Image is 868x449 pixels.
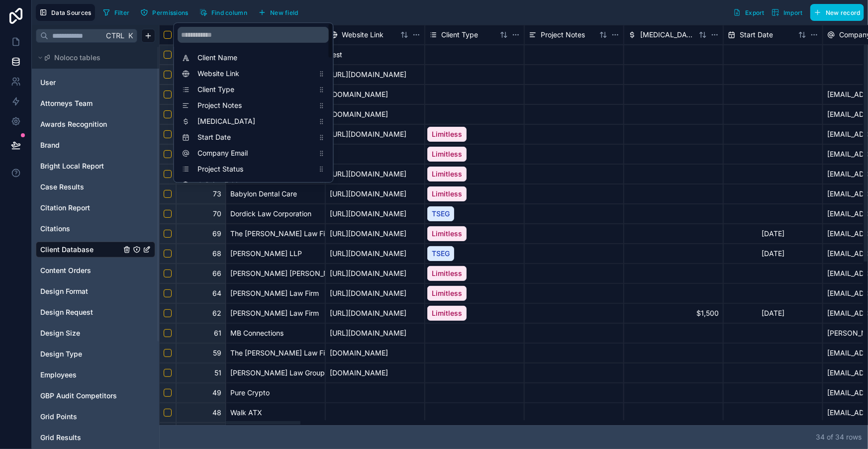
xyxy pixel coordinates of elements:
[40,328,80,338] span: Design Size
[427,147,467,162] div: Limitless
[226,264,325,283] div: [PERSON_NAME] [PERSON_NAME]
[427,226,467,241] div: Limitless
[198,180,314,190] span: G-Drive Folder
[164,150,172,158] button: Select row
[624,25,723,45] div: [MEDICAL_DATA]
[40,286,121,296] a: Design Format
[176,204,226,224] div: 70
[846,433,862,441] span: row s
[325,45,425,65] div: test
[624,303,723,323] div: $1,500
[226,224,325,244] div: The [PERSON_NAME] Law Firm
[164,369,172,377] button: Select row
[524,25,624,45] div: Project Notes
[164,51,172,59] button: Select row
[164,389,172,397] button: Select row
[36,200,155,216] div: Citation Report
[36,4,95,21] button: Data Sources
[36,116,155,132] div: Awards Recognition
[425,25,524,45] div: Client Type
[226,403,325,423] div: Walk ATX
[40,328,121,338] a: Design Size
[40,161,104,171] span: Bright Local Report
[164,210,172,218] button: Select row
[806,4,864,21] a: New record
[226,244,325,264] div: [PERSON_NAME] LLP
[325,124,425,144] div: [URL][DOMAIN_NAME]
[40,98,93,108] span: Attorneys Team
[36,325,155,341] div: Design Size
[164,130,172,138] button: Select row
[740,30,773,40] span: Start Date
[198,164,314,174] span: Project Status
[827,433,833,441] span: of
[36,388,155,404] div: GBP Audit Competitors
[176,403,226,423] div: 48
[226,383,325,403] div: Pure Crypto
[198,148,314,158] span: Company Email
[54,53,100,63] span: Noloco tables
[427,286,467,301] div: Limitless
[40,412,121,422] a: Grid Points
[40,433,81,443] span: Grid Results
[137,5,195,20] a: Permissions
[40,307,93,317] span: Design Request
[176,184,226,204] div: 73
[730,4,768,21] button: Export
[164,71,172,79] button: Select row
[198,132,314,142] span: Start Date
[198,85,314,94] span: Client Type
[164,349,172,357] button: Select row
[226,283,325,303] div: [PERSON_NAME] Law Firm
[174,23,333,182] div: scrollable content
[835,433,844,441] span: 34
[196,5,251,20] button: Find column
[342,30,384,40] span: Website Link
[40,266,121,275] a: Content Orders
[211,9,247,16] span: Find column
[40,245,94,255] span: Client Database
[176,224,226,244] div: 69
[325,363,425,383] div: [DOMAIN_NAME]
[40,224,70,234] span: Citations
[164,309,172,317] button: Select row
[127,32,134,39] span: K
[40,161,121,171] a: Bright Local Report
[164,31,172,39] button: Select all
[226,363,325,383] div: [PERSON_NAME] Law Group
[40,203,121,213] a: Citation Report
[198,100,314,110] span: Project Notes
[176,343,226,363] div: 59
[816,433,825,441] span: 34
[198,69,314,79] span: Website Link
[40,203,90,213] span: Citation Report
[40,78,121,88] a: User
[36,158,155,174] div: Bright Local Report
[325,184,425,204] div: [URL][DOMAIN_NAME]
[723,224,823,244] div: [DATE]
[768,4,806,21] button: Import
[270,9,298,16] span: New field
[36,304,155,320] div: Design Request
[40,370,121,380] a: Employees
[164,289,172,297] button: Select row
[325,303,425,323] div: [URL][DOMAIN_NAME]
[226,303,325,323] div: [PERSON_NAME] Law Firm
[40,245,121,255] a: Client Database
[198,53,314,63] span: Client Name
[40,140,121,150] a: Brand
[164,190,172,198] button: Select row
[164,110,172,118] button: Select row
[40,370,77,380] span: Employees
[36,263,155,278] div: Content Orders
[36,95,155,111] div: Attorneys Team
[723,25,823,45] div: Start Date
[36,346,155,362] div: Design Type
[226,184,325,204] div: Babylon Dental Care
[325,25,425,45] div: Website Link
[40,391,121,401] a: GBP Audit Competitors
[325,264,425,283] div: [URL][DOMAIN_NAME]
[810,4,864,21] button: New record
[427,246,454,261] div: TSEG
[51,9,92,16] span: Data Sources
